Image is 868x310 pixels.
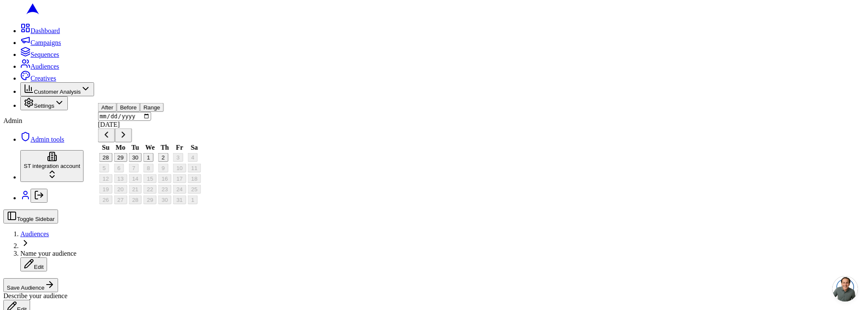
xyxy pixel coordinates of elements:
button: 6 [114,164,124,173]
span: Dashboard [31,27,60,34]
button: 8 [143,164,153,173]
button: 26 [99,195,112,204]
th: Sunday [99,143,113,152]
a: Audiences [20,63,59,70]
button: 10 [173,164,186,173]
a: Dashboard [20,27,60,34]
a: Audiences [20,230,49,237]
button: 30 [129,153,142,162]
button: 2 [158,153,168,162]
span: Audiences [31,63,59,70]
button: 5 [99,164,109,173]
button: 1 [143,153,153,162]
button: 25 [188,185,201,194]
span: Describe your audience [3,292,67,299]
button: 21 [129,185,142,194]
th: Monday [114,143,128,152]
button: 30 [158,195,171,204]
span: Toggle Sidebar [17,216,55,222]
button: Log out [31,189,47,203]
button: Save Audience [3,278,58,292]
span: Sequences [31,51,59,58]
button: Settings [20,96,68,110]
button: 4 [188,153,198,162]
button: 28 [129,195,142,204]
button: 24 [173,185,186,194]
a: Sequences [20,51,59,58]
button: 12 [99,174,112,183]
button: 29 [143,195,156,204]
button: 31 [173,195,186,204]
th: Saturday [187,143,201,152]
span: Campaigns [31,39,61,46]
button: 27 [114,195,127,204]
button: After [98,103,117,112]
span: Edit [34,264,44,270]
button: Before [117,103,140,112]
button: 28 [99,153,112,162]
button: Customer Analysis [20,82,94,96]
button: 11 [188,164,201,173]
nav: breadcrumb [3,230,865,271]
button: Go to next month [115,128,132,142]
a: Campaigns [20,39,61,46]
th: Friday [172,143,186,152]
button: 13 [114,174,127,183]
button: 17 [173,174,186,183]
button: Go to previous month [98,128,115,142]
span: ST integration account [24,163,80,169]
button: Toggle Sidebar [3,209,58,223]
button: 23 [158,185,171,194]
span: Settings [34,103,54,109]
span: Admin tools [31,136,64,143]
button: Edit [20,257,47,271]
button: Range [140,103,163,112]
div: Admin [3,117,865,125]
a: Creatives [20,75,56,82]
button: 9 [158,164,168,173]
button: 15 [143,174,156,183]
button: ST integration account [20,150,83,182]
button: 16 [158,174,171,183]
button: 19 [99,185,112,194]
button: 18 [188,174,201,183]
button: 22 [143,185,156,194]
span: Name your audience [20,250,76,257]
div: [DATE] [98,121,202,128]
th: Thursday [158,143,172,152]
div: Open chat [832,276,858,302]
span: Customer Analysis [34,89,81,95]
button: 3 [173,153,183,162]
span: Creatives [31,75,56,82]
button: 14 [129,174,142,183]
button: 7 [129,164,139,173]
a: Admin tools [20,136,64,143]
th: Wednesday [143,143,157,152]
button: 29 [114,153,127,162]
th: Tuesday [128,143,142,152]
button: 1 [188,195,198,204]
button: 20 [114,185,127,194]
